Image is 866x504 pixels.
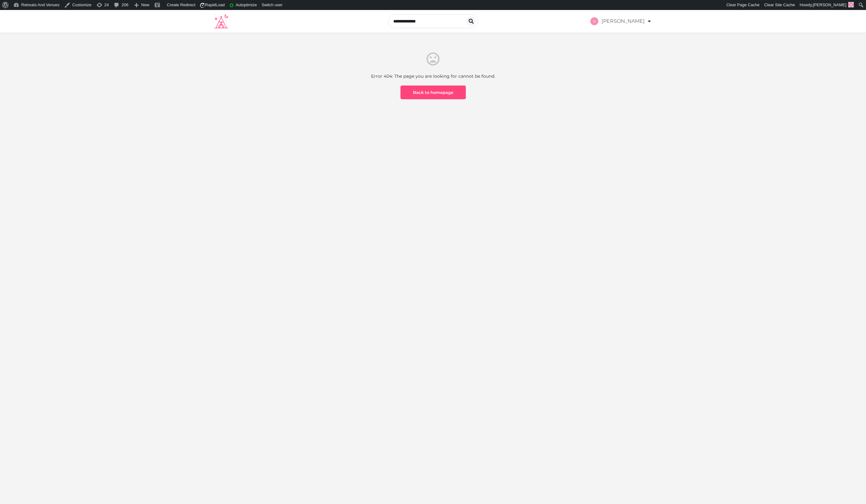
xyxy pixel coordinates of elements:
[400,86,466,99] a: Back to homepage
[590,12,652,30] a: [PERSON_NAME]
[764,2,795,7] span: Clear Site Cache
[813,2,846,7] span: [PERSON_NAME]
[726,2,759,7] span: Clear Page Cache
[250,73,616,79] li: Error 404: The page you are looking for cannot be found.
